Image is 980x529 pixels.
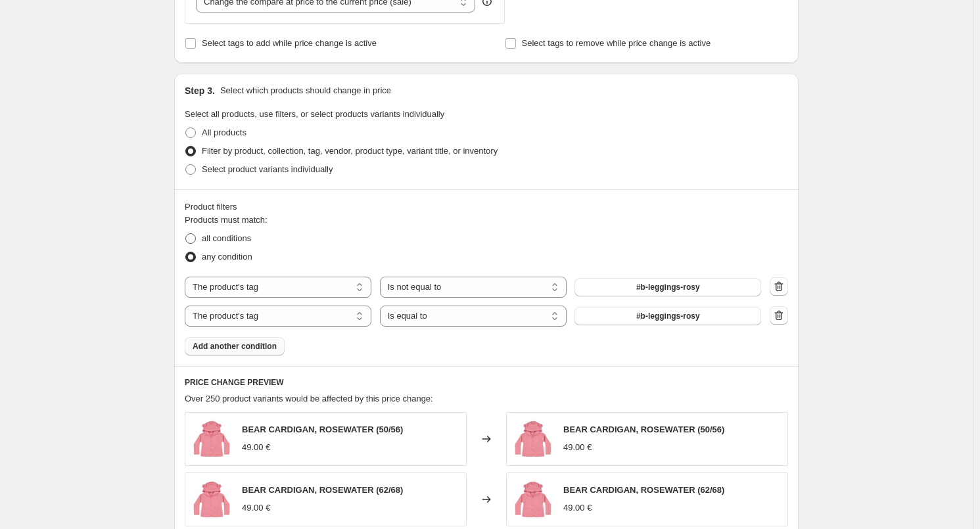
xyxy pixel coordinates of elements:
[185,84,215,97] h2: Step 3.
[202,164,333,174] span: Select product variants individually
[574,307,761,325] button: #b-leggings-rosy
[522,38,711,48] span: Select tags to remove while price change is active
[242,441,270,454] div: 49.00 €
[185,215,268,225] span: Products must match:
[242,485,403,495] span: BEAR CARDIGAN, ROSEWATER (62/68)
[202,146,498,156] span: Filter by product, collection, tag, vendor, product type, variant title, or inventory
[563,441,592,454] div: 49.00 €
[636,282,700,292] span: #b-leggings-rosy
[185,200,788,214] div: Product filters
[563,485,724,495] span: BEAR CARDIGAN, ROSEWATER (62/68)
[220,84,391,97] p: Select which products should change in price
[185,394,433,403] span: Over 250 product variants would be affected by this price change:
[636,311,700,321] span: #b-leggings-rosy
[563,501,592,515] div: 49.00 €
[513,480,553,519] img: bear-cardigan-rosewater-paita-metsola-925819_80x.jpg
[185,337,285,356] button: Add another condition
[193,341,277,352] span: Add another condition
[185,377,788,388] h6: PRICE CHANGE PREVIEW
[563,425,724,434] span: BEAR CARDIGAN, ROSEWATER (50/56)
[185,109,444,119] span: Select all products, use filters, or select products variants individually
[202,233,251,243] span: all conditions
[192,480,231,519] img: bear-cardigan-rosewater-paita-metsola-925819_80x.jpg
[574,278,761,296] button: #b-leggings-rosy
[192,419,231,459] img: bear-cardigan-rosewater-paita-metsola-925819_80x.jpg
[202,127,246,137] span: All products
[242,501,270,515] div: 49.00 €
[202,252,252,262] span: any condition
[242,425,403,434] span: BEAR CARDIGAN, ROSEWATER (50/56)
[202,38,377,48] span: Select tags to add while price change is active
[513,419,553,459] img: bear-cardigan-rosewater-paita-metsola-925819_80x.jpg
